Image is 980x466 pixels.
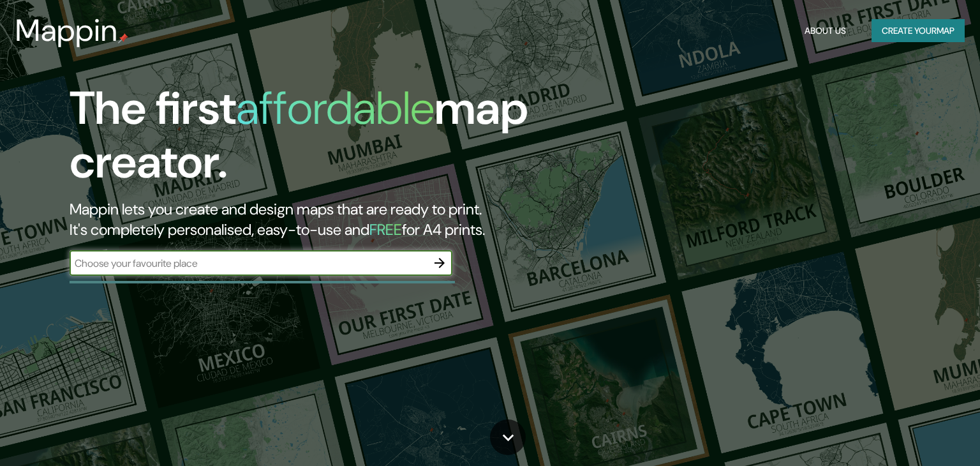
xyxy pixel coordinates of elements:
[872,19,965,43] button: Create yourmap
[70,199,560,240] h2: Mappin lets you create and design maps that are ready to print. It's completely personalised, eas...
[15,13,118,49] h3: Mappin
[118,33,128,43] img: mappin-pin
[799,19,851,43] button: About Us
[236,79,434,138] h1: affordable
[70,256,427,271] input: Choose your favourite place
[70,82,560,199] h1: The first map creator.
[369,220,402,239] h5: FREE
